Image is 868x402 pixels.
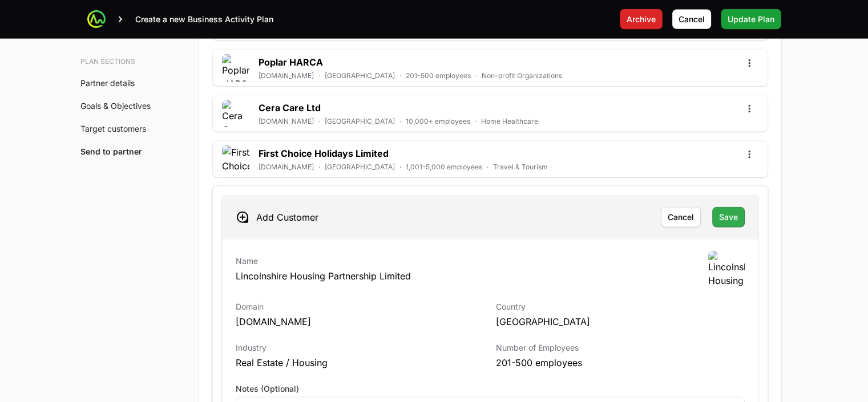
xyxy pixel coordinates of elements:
img: Poplar HARCA [222,54,249,82]
span: Archive [627,13,656,26]
button: Cancel [661,207,701,228]
p: Name [236,255,411,267]
span: · [487,163,488,172]
span: · [475,71,477,80]
span: · [318,117,320,126]
button: Open options [740,54,758,72]
p: Number of Employees [496,342,745,354]
p: Add Customer [256,210,318,224]
button: Open options [740,100,758,118]
p: Non-profit Organizations [482,71,562,80]
a: [DOMAIN_NAME] [259,71,314,80]
span: · [399,117,401,126]
p: Industry [236,342,485,354]
button: Save [712,207,745,228]
p: 1,001-5,000 employees [406,163,482,172]
img: First Choice Holidays Limited [222,145,249,173]
p: 201-500 employees [496,356,745,369]
span: · [475,117,477,126]
p: Domain [236,301,485,312]
p: Lincolnshire Housing Partnership Limited [236,269,411,283]
h2: Poplar HARCA [259,55,562,69]
img: Lincolnshire Housing Partnership Limited [708,251,745,287]
p: Create a new Business Activity Plan [135,14,273,25]
a: [DOMAIN_NAME] [259,117,314,126]
p: [GEOGRAPHIC_DATA] [325,117,395,126]
span: · [318,163,320,172]
h2: Cera Care Ltd [259,101,538,115]
a: Send to partner [80,147,142,156]
span: Cancel [668,210,694,224]
a: Goals & Objectives [80,101,151,111]
img: Cera Care Ltd [222,100,249,127]
p: [GEOGRAPHIC_DATA] [496,315,745,328]
button: Update Plan [721,9,781,30]
h3: Plan sections [80,57,158,66]
p: 201-500 employees [406,71,471,80]
p: [GEOGRAPHIC_DATA] [325,71,395,80]
a: [DOMAIN_NAME] [259,163,314,172]
p: 10,000+ employees [406,117,470,126]
span: · [399,163,401,172]
p: Country [496,301,745,312]
p: Home Healthcare [481,117,538,126]
span: Save [719,210,738,224]
p: [DOMAIN_NAME] [236,315,485,328]
span: Cancel [679,13,705,26]
span: Update Plan [728,13,774,26]
p: Travel & Tourism [493,163,548,172]
button: Open options [740,145,758,164]
h2: First Choice Holidays Limited [259,147,548,160]
button: Cancel [672,9,712,30]
img: ActivitySource [87,10,106,29]
p: [GEOGRAPHIC_DATA] [325,163,395,172]
p: Real Estate / Housing [236,356,485,369]
span: · [399,71,401,80]
a: Target customers [80,124,146,133]
button: Archive [620,9,663,30]
span: · [318,71,320,80]
a: Partner details [80,78,135,88]
label: Notes (Optional) [236,383,745,395]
